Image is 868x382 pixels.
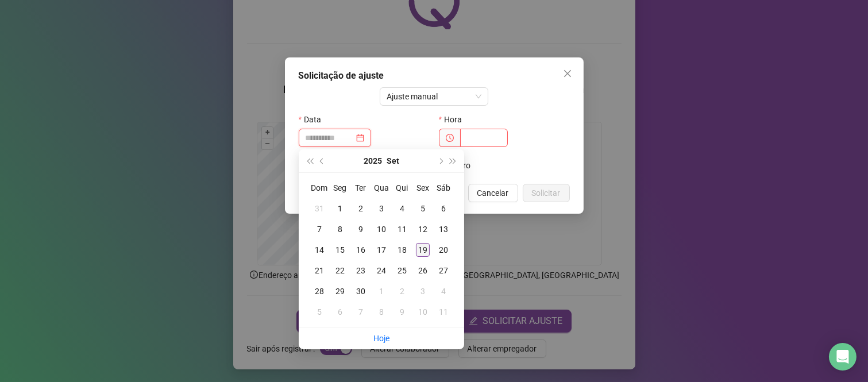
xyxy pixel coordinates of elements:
td: 2025-09-09 [350,219,371,240]
button: super-prev-year [303,149,316,172]
td: 2025-09-05 [412,198,433,219]
div: 21 [313,264,326,277]
td: 2025-10-08 [371,302,392,322]
td: 2025-10-03 [412,281,433,302]
td: 2025-10-04 [433,281,454,302]
td: 2025-09-25 [392,260,412,281]
td: 2025-09-15 [330,240,350,260]
th: Dom [309,178,330,198]
div: 1 [375,284,388,298]
div: 9 [395,305,409,319]
td: 2025-10-07 [350,302,371,322]
td: 2025-09-19 [412,240,433,260]
button: month panel [387,149,399,172]
div: 9 [354,222,368,236]
div: 17 [375,243,388,257]
div: 13 [437,222,450,236]
div: 5 [313,305,326,319]
div: 11 [395,222,409,236]
div: 23 [354,264,368,277]
div: Solicitação de ajuste [299,69,570,83]
div: 7 [354,305,368,319]
button: Solicitar [523,184,570,202]
td: 2025-09-04 [392,198,412,219]
div: 26 [416,264,430,277]
div: 31 [313,202,326,215]
div: 2 [395,284,409,298]
div: 22 [333,264,347,277]
div: 6 [333,305,347,319]
td: 2025-09-13 [433,219,454,240]
td: 2025-09-23 [350,260,371,281]
td: 2025-09-02 [350,198,371,219]
div: 14 [313,243,326,257]
div: 30 [354,284,368,298]
button: super-next-year [447,149,460,172]
td: 2025-08-31 [309,198,330,219]
td: 2025-09-17 [371,240,392,260]
td: 2025-09-10 [371,219,392,240]
td: 2025-09-18 [392,240,412,260]
div: 1 [333,202,347,215]
div: Open Intercom Messenger [829,343,857,371]
td: 2025-09-08 [330,219,350,240]
span: Cancelar [477,187,509,199]
td: 2025-09-16 [350,240,371,260]
div: 10 [416,305,430,319]
div: 3 [416,284,430,298]
div: 27 [437,264,450,277]
td: 2025-10-09 [392,302,412,322]
div: 24 [375,264,388,277]
td: 2025-09-12 [412,219,433,240]
th: Sex [412,178,433,198]
td: 2025-09-11 [392,219,412,240]
span: close [563,69,572,78]
span: clock-circle [446,134,454,142]
div: 8 [375,305,388,319]
th: Ter [350,178,371,198]
td: 2025-09-07 [309,219,330,240]
td: 2025-09-03 [371,198,392,219]
div: 29 [333,284,347,298]
div: 4 [395,202,409,215]
div: 20 [437,243,450,257]
div: 8 [333,222,347,236]
div: 10 [375,222,388,236]
span: Ajuste manual [387,88,481,105]
td: 2025-09-26 [412,260,433,281]
div: 19 [416,243,430,257]
div: 16 [354,243,368,257]
td: 2025-09-06 [433,198,454,219]
label: Data [299,110,329,129]
div: 28 [313,284,326,298]
div: 5 [416,202,430,215]
button: year panel [364,149,382,172]
div: 25 [395,264,409,277]
div: 11 [437,305,450,319]
td: 2025-09-27 [433,260,454,281]
button: Cancelar [468,184,518,202]
td: 2025-09-22 [330,260,350,281]
div: 6 [437,202,450,215]
div: 2 [354,202,368,215]
th: Seg [330,178,350,198]
th: Sáb [433,178,454,198]
button: prev-year [316,149,329,172]
td: 2025-10-10 [412,302,433,322]
td: 2025-09-24 [371,260,392,281]
td: 2025-09-20 [433,240,454,260]
div: 18 [395,243,409,257]
td: 2025-10-01 [371,281,392,302]
div: 7 [313,222,326,236]
a: Hoje [373,334,389,343]
div: 12 [416,222,430,236]
td: 2025-09-14 [309,240,330,260]
label: Hora [439,110,469,129]
th: Qua [371,178,392,198]
button: next-year [434,149,446,172]
td: 2025-10-06 [330,302,350,322]
div: 3 [375,202,388,215]
td: 2025-09-30 [350,281,371,302]
div: 15 [333,243,347,257]
td: 2025-10-05 [309,302,330,322]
